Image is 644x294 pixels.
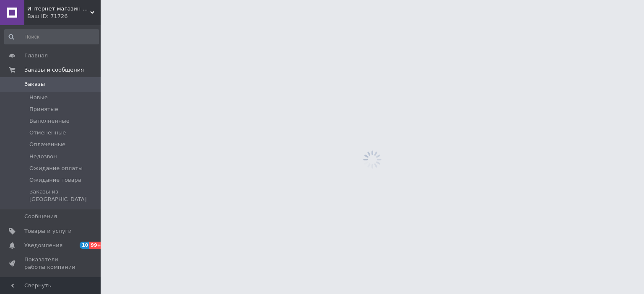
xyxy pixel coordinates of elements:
span: Заказы [24,80,45,88]
span: Показатели работы компании [24,256,78,271]
span: 99+ [89,242,103,249]
div: Ваш ID: 71726 [27,13,101,20]
span: Ожидание товара [29,176,81,184]
span: Сообщения [24,213,57,220]
span: Товары и услуги [24,227,72,235]
span: Новые [29,94,48,101]
span: Заказы и сообщения [24,66,84,74]
span: Отмененные [29,129,66,137]
span: Интернет-магазин Gundepot [27,5,90,13]
input: Поиск [4,29,99,44]
img: spinner_grey-bg-hcd09dd2d8f1a785e3413b09b97f8118e7.gif [361,148,384,171]
span: Ожидание оплаты [29,165,83,172]
span: 10 [80,242,89,249]
span: Уведомления [24,242,62,249]
span: Принятые [29,106,58,113]
span: Недозвон [29,153,57,160]
span: Заказы из [GEOGRAPHIC_DATA] [29,188,98,203]
span: Выполненные [29,117,70,125]
span: Главная [24,52,48,59]
span: Оплаченные [29,141,65,148]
